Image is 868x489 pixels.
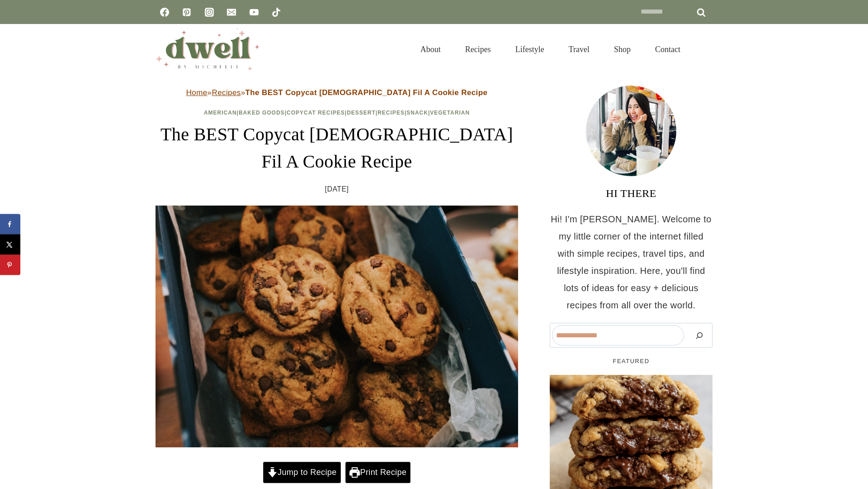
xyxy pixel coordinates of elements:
[245,88,488,97] strong: The BEST Copycat [DEMOGRAPHIC_DATA] Fil A Cookie Recipe
[430,110,470,116] a: Vegetarian
[697,42,712,57] button: View Search Form
[204,110,237,116] a: American
[156,3,174,21] a: Facebook
[347,110,376,116] a: Dessert
[263,462,341,483] a: Jump to Recipe
[453,34,503,65] a: Recipes
[156,121,518,175] h1: The BEST Copycat [DEMOGRAPHIC_DATA] Fil A Cookie Recipe
[345,462,410,483] a: Print Recipe
[643,34,693,65] a: Contact
[408,34,453,65] a: About
[186,88,208,97] a: Home
[406,110,428,116] a: Snack
[377,110,405,116] a: Recipes
[325,182,349,196] time: [DATE]
[267,3,285,21] a: TikTok
[602,34,643,65] a: Shop
[550,357,712,366] h5: FEATURED
[222,3,241,21] a: Email
[689,325,710,345] button: Search
[156,29,259,70] img: DWELL by michelle
[557,34,602,65] a: Travel
[186,88,488,97] span: » »
[212,88,241,97] a: Recipes
[245,3,263,21] a: YouTube
[204,110,470,116] span: | | | | | |
[287,110,345,116] a: Copycat Recipes
[156,206,518,448] img: Chick Fil A Cookie homemade
[503,34,557,65] a: Lifestyle
[550,185,712,201] h3: HI THERE
[550,211,712,314] p: Hi! I'm [PERSON_NAME]. Welcome to my little corner of the internet filled with simple recipes, tr...
[408,34,693,65] nav: Primary Navigation
[200,3,218,21] a: Instagram
[178,3,196,21] a: Pinterest
[239,110,285,116] a: Baked Goods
